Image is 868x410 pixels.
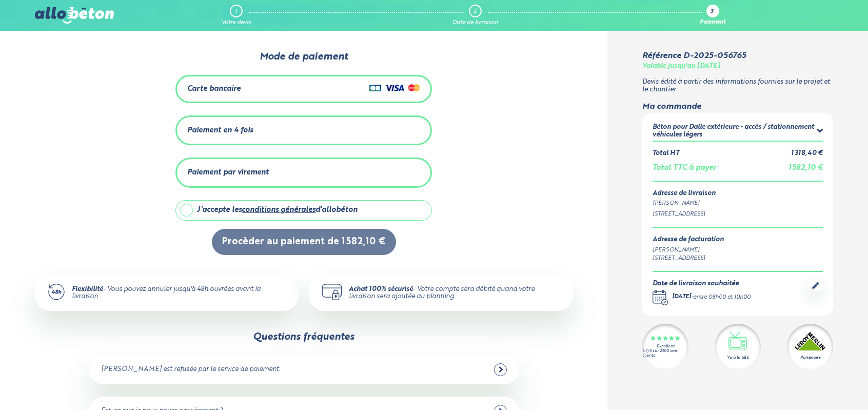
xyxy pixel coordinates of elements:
div: 1 318,40 € [791,150,823,158]
div: - Votre compte sera débité quand votre livraison sera ajoutée au planning [349,286,560,301]
div: Vu à la télé [727,355,748,361]
div: [PERSON_NAME] [653,246,724,255]
div: Questions fréquentes [253,331,354,343]
div: Paiement en 4 fois [187,126,253,135]
div: Partenaire [800,355,820,361]
img: allobéton [35,7,114,24]
button: Procèder au paiement de 1 582,10 € [212,229,396,255]
div: [DATE] [672,293,691,302]
div: Carte bancaire [187,85,241,93]
div: Mode de paiement [142,51,465,63]
summary: Béton pour Dalle extérieure - accès / stationnement véhicules légers [653,124,823,141]
div: 2 [474,8,477,15]
a: conditions générales [242,206,315,213]
div: Total HT [653,150,679,158]
div: [PERSON_NAME] [653,199,823,208]
div: J'accepte les d'allobéton [197,206,358,214]
div: Ma commande [642,102,833,111]
span: 1 582,10 € [788,164,823,171]
div: entre 08h00 et 10h00 [693,293,751,302]
div: Date de livraison [452,19,498,26]
div: 3 [711,9,714,15]
div: Adresse de livraison [653,190,823,198]
iframe: Help widget launcher [777,370,857,399]
div: [STREET_ADDRESS] [653,210,823,219]
div: [PERSON_NAME] est refusée par le service de paiement. [101,366,280,374]
div: [STREET_ADDRESS] [653,254,724,263]
div: Béton pour Dalle extérieure - accès / stationnement véhicules légers [653,124,817,139]
strong: Flexibilité [72,286,103,292]
div: - [672,293,751,302]
strong: Achat 100% sécurisé [349,286,413,292]
div: 4.7/5 sur 2300 avis clients [642,349,688,358]
div: - Vous pouvez annuler jusqu'à 48h ouvrées avant la livraison [72,286,286,301]
a: 2 Date de livraison [452,5,498,26]
a: 1 Votre devis [222,5,251,26]
div: Adresse de facturation [653,236,724,244]
div: Paiement par virement [187,168,269,177]
div: Référence D-2025-056765 [642,51,746,61]
img: Cartes de crédit [369,82,420,94]
p: Devis édité à partir des informations fournies sur le projet et le chantier [642,79,833,93]
div: Total TTC à payer [653,164,716,172]
a: 3 Paiement [700,5,725,26]
div: Votre devis [222,19,251,26]
div: 1 [235,8,237,15]
div: Paiement [700,19,725,26]
div: Valable jusqu'au [DATE] [642,63,720,70]
div: Excellent [657,344,675,349]
div: Date de livraison souhaitée [653,280,751,288]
